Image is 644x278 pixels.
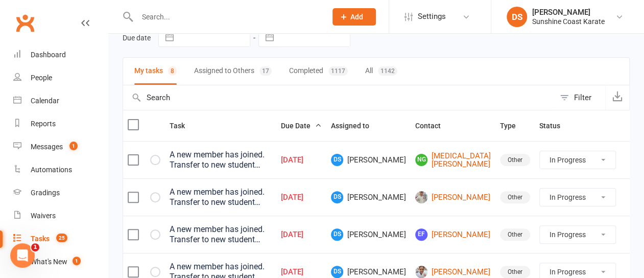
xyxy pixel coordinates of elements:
span: [PERSON_NAME] [331,154,406,166]
button: My tasks8 [134,58,177,85]
div: Messages [31,143,63,151]
a: Gradings [13,181,108,204]
div: [DATE] [281,268,322,276]
div: People [31,74,52,82]
div: Waivers [31,212,56,220]
a: Reports [13,112,108,135]
a: Calendar [13,89,108,112]
div: Other [500,191,530,203]
a: Waivers [13,204,108,227]
div: A new member has joined. Transfer to new student tracking sheet - Uniform - Progress cards - Prof... [170,187,272,207]
div: Gradings [31,189,60,197]
div: 1142 [378,66,397,76]
div: 17 [259,66,272,76]
a: Tasks 25 [13,227,108,250]
button: Assigned to Others17 [194,58,272,85]
span: DS [331,154,343,166]
div: A new member has joined. Transfer to new student tracking sheet - Uniform - Progress cards - Prof... [170,224,272,245]
span: Assigned to [331,122,380,130]
span: Status [539,122,571,130]
span: Type [500,122,527,130]
span: Add [350,13,363,21]
a: Clubworx [12,10,38,36]
span: Settings [418,5,446,28]
span: 1 [69,142,78,150]
a: What's New1 [13,250,108,273]
div: [PERSON_NAME] [532,8,605,17]
img: Jorja Clarke [415,266,427,278]
a: Messages 1 [13,135,108,158]
div: Other [500,228,530,241]
a: Dashboard [13,43,108,66]
div: [DATE] [281,193,322,202]
a: Automations [13,158,108,181]
button: Add [332,8,376,26]
div: Automations [31,166,72,174]
div: Sunshine Coast Karate [532,17,605,26]
button: All1142 [365,58,397,85]
div: [DATE] [281,156,322,165]
span: [PERSON_NAME] [331,191,406,203]
button: Completed1117 [289,58,348,85]
iframe: Intercom live chat [10,243,35,268]
span: 25 [56,234,67,242]
a: People [13,66,108,89]
div: Other [500,266,530,278]
span: [PERSON_NAME] [331,266,406,278]
span: DS [331,191,343,203]
input: Search... [134,10,319,24]
a: [PERSON_NAME] [415,266,491,278]
span: Task [170,122,196,130]
div: Dashboard [31,51,66,59]
div: A new member has joined. Transfer to new student tracking sheet - Uniform - Progress cards - Prof... [170,150,272,170]
div: What's New [31,258,67,266]
span: 1 [73,257,81,265]
span: DS [331,228,343,241]
div: 1117 [328,66,348,76]
button: Due Date [281,120,322,132]
div: Reports [31,120,56,128]
a: [PERSON_NAME] [415,191,491,203]
span: [PERSON_NAME] [331,228,406,241]
div: Filter [574,91,591,104]
label: Due date [123,34,151,42]
button: Task [170,120,196,132]
div: Calendar [31,97,59,105]
button: Type [500,120,527,132]
div: Other [500,154,530,166]
span: 1 [31,243,39,251]
span: EF [415,228,427,241]
button: Filter [555,85,605,110]
div: DS [507,7,527,27]
img: Theo Tester [415,191,427,203]
div: [DATE] [281,230,322,239]
button: Status [539,120,571,132]
a: EF[PERSON_NAME] [415,228,491,241]
span: NG [415,154,427,166]
input: Search [123,85,555,110]
div: 8 [168,66,177,76]
span: DS [331,266,343,278]
span: Due Date [281,122,322,130]
span: Contact [415,122,452,130]
a: NG[MEDICAL_DATA][PERSON_NAME] [415,152,491,169]
button: Assigned to [331,120,380,132]
div: Tasks [31,235,50,243]
button: Contact [415,120,452,132]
